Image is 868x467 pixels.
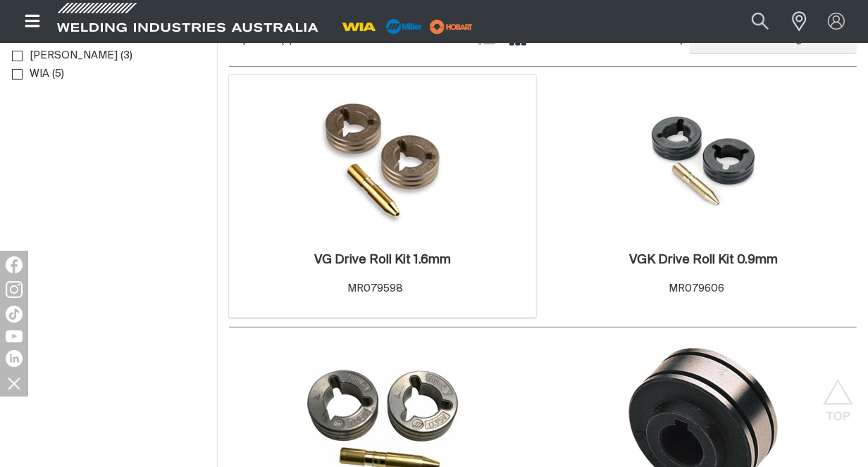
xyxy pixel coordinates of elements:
a: [PERSON_NAME] [12,46,118,66]
img: Instagram [6,281,23,298]
img: Facebook [6,256,23,273]
img: TikTok [6,306,23,323]
aside: Filters [11,22,206,85]
img: hide socials [2,371,26,395]
button: Scroll to top [822,379,854,411]
a: VG Drive Roll Kit 1.6mm [314,252,451,268]
span: MR079606 [669,283,724,294]
span: [PERSON_NAME] [30,48,118,64]
button: Search products [736,6,784,37]
ul: Brand [12,46,205,84]
img: LinkedIn [6,350,23,367]
img: miller [426,16,477,37]
a: VGK Drive Roll Kit 0.9mm [629,252,778,268]
img: VGK Drive Roll Kit 0.9mm [628,93,779,229]
h2: VGK Drive Roll Kit 0.9mm [629,254,778,266]
a: miller [426,21,477,32]
img: VG Drive Roll Kit 1.6mm [311,85,454,236]
span: MR079598 [348,283,404,294]
input: Product name or item number... [719,6,784,37]
a: WIA [12,65,49,84]
span: ( 3 ) [120,48,132,64]
span: product(s) found [243,35,323,45]
span: WIA [30,66,49,82]
img: YouTube [6,330,23,342]
span: ( 5 ) [52,66,64,82]
h2: VG Drive Roll Kit 1.6mm [314,254,451,266]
